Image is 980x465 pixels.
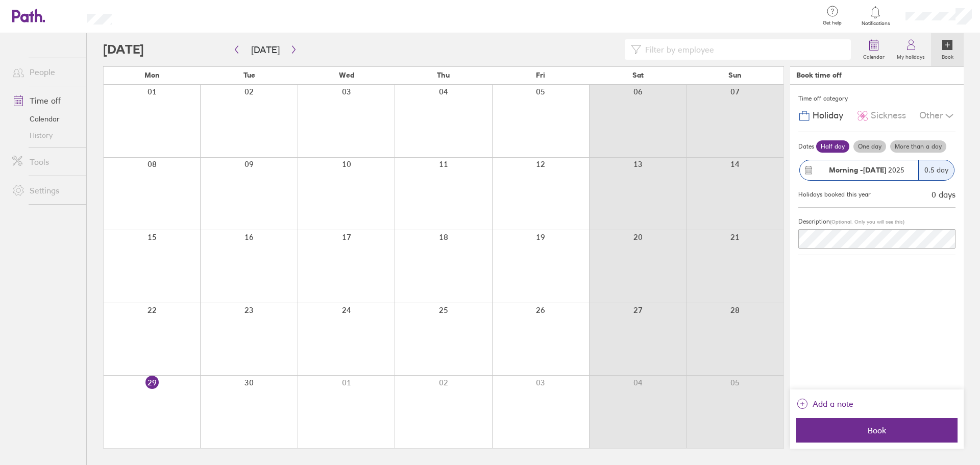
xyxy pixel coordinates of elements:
strong: [DATE] [863,165,886,175]
label: One day [853,140,886,153]
a: People [4,62,86,82]
span: Mon [144,71,160,79]
span: 2025 [829,166,904,174]
a: My holidays [891,33,931,66]
a: Calendar [4,111,86,127]
a: Notifications [859,5,892,27]
span: Add a note [813,396,853,412]
span: Description [798,217,830,225]
div: Time off category [798,91,955,106]
input: Filter by employee [641,40,845,59]
span: Fri [536,71,545,79]
div: Book time off [796,71,842,79]
button: Morning -[DATE] 20250.5 day [798,155,955,186]
a: Calendar [857,33,891,66]
label: Calendar [857,51,891,60]
span: Sat [632,71,644,79]
label: Book [936,51,960,60]
span: Holiday [813,110,843,121]
span: Sickness [871,110,906,121]
label: Half day [816,140,849,153]
label: More than a day [890,140,946,153]
span: Tue [243,71,255,79]
div: Holidays booked this year [798,191,871,198]
button: Add a note [796,396,853,412]
span: (Optional. Only you will see this) [830,218,904,225]
span: Wed [339,71,354,79]
span: Notifications [859,20,892,27]
label: My holidays [891,51,931,60]
span: Dates [798,143,814,150]
button: Book [796,418,958,443]
div: 0 days [932,190,955,199]
span: Get help [816,20,849,26]
span: Sun [728,71,742,79]
span: Thu [437,71,450,79]
a: Book [931,33,964,66]
a: Tools [4,152,86,172]
strong: Morning - [829,165,863,175]
div: 0.5 day [918,160,954,180]
button: [DATE] [243,41,288,58]
a: History [4,127,86,143]
div: Other [919,106,955,126]
a: Settings [4,180,86,201]
span: Book [803,426,950,435]
a: Time off [4,90,86,111]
